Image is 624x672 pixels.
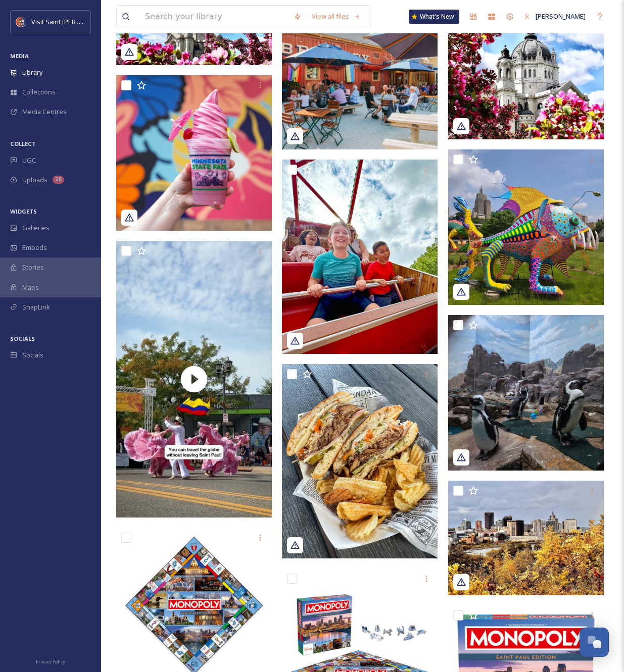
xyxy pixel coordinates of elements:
[116,75,272,231] img: kmlpeterson-5562176.heic
[22,156,36,165] span: UGC
[536,12,586,21] span: [PERSON_NAME]
[22,68,42,77] span: Library
[448,481,604,595] img: minnstagram3-6117924.heic
[116,241,272,518] img: thumbnail
[16,17,26,27] img: Visit%20Saint%20Paul%20Updated%20Profile%20Image.jpg
[22,350,43,360] span: Socials
[282,160,438,354] img: comotownmn-4750263.jpg
[282,364,438,558] img: cityhousemn-5792582.jpg
[31,17,112,26] span: Visit Saint [PERSON_NAME]
[10,335,35,342] span: SOCIALS
[22,283,39,292] span: Maps
[140,6,289,28] input: Search your library
[22,87,56,97] span: Collections
[580,628,609,657] button: Open Chat
[307,7,366,26] a: View all files
[22,243,47,252] span: Embeds
[10,140,36,147] span: COLLECT
[519,7,591,26] a: [PERSON_NAME]
[36,655,65,667] a: Privacy Policy
[448,315,604,471] img: eanderson1974-5070415.jpg
[282,3,438,149] img: northwesternbuilding-4099227.jpg
[36,658,65,665] span: Privacy Policy
[22,223,50,233] span: Galleries
[22,107,67,117] span: Media Centres
[53,176,64,184] div: 28
[10,208,37,215] span: WIDGETS
[22,302,50,312] span: SnapLink
[22,263,44,272] span: Stories
[22,175,47,185] span: Uploads
[10,52,29,60] span: MEDIA
[409,10,459,24] a: What's New
[448,149,604,305] img: eanderson1974-4304683.jpg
